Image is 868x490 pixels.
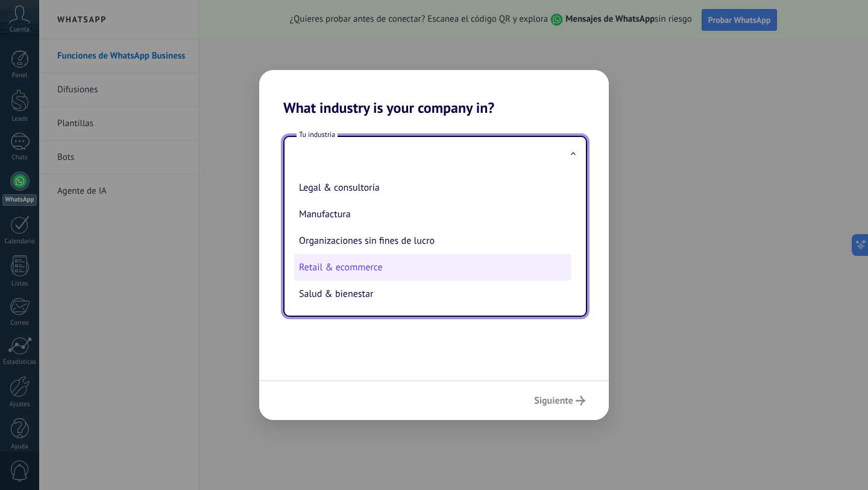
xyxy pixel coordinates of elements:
[294,307,571,334] li: Servicio al cliente
[294,281,571,307] li: Salud & bienestar
[297,130,338,140] span: Tu industria
[259,70,609,116] h2: What industry is your company in?
[294,254,571,281] li: Retail & ecommerce
[294,227,571,254] li: Organizaciones sin fines de lucro
[294,201,571,227] li: Manufactura
[294,174,571,201] li: Legal & consultoría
